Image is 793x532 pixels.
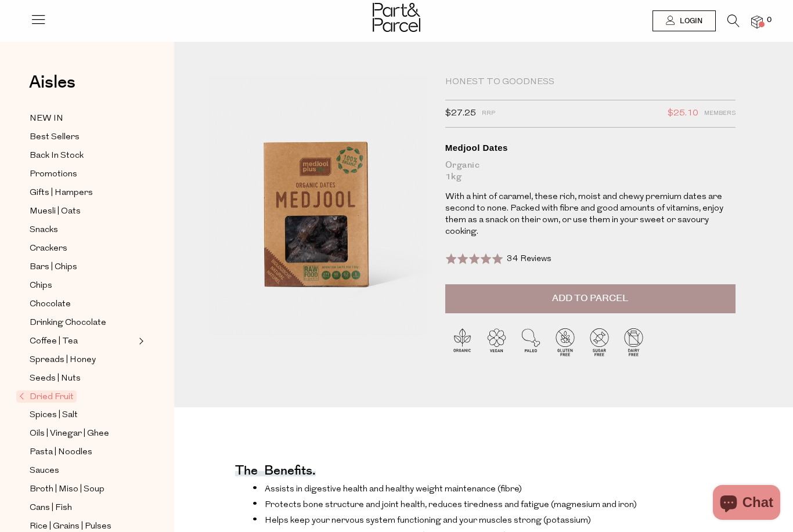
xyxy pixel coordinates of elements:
div: Honest to Goodness [445,77,736,88]
a: Chocolate [30,297,135,312]
a: 0 [751,16,763,28]
h4: The benefits. [235,468,316,476]
span: Chips [30,279,52,293]
span: Spreads | Honey [30,353,96,367]
span: Add to Parcel [552,292,628,305]
a: Crackers [30,241,135,256]
span: Coffee | Tea [30,335,78,349]
span: Drinking Chocolate [30,316,106,330]
span: Crackers [30,242,67,256]
span: Spices | Salt [30,408,78,422]
div: Medjool Dates [445,142,736,154]
a: Back In Stock [30,149,135,163]
a: Spreads | Honey [30,353,135,367]
a: Chips [30,278,135,293]
li: Protects bone structure and joint health, reduces tiredness and fatigue (magnesium and iron) [253,498,640,510]
span: Login [677,16,702,26]
span: NEW IN [30,112,63,126]
a: Broth | Miso | Soup [30,482,135,497]
p: With a hint of caramel, these rich, moist and chewy premium dates are second to none. Packed with... [445,191,736,238]
img: P_P-ICONS-Live_Bec_V11_Vegan.svg [480,325,514,359]
a: Cans | Fish [30,501,135,515]
span: Aisles [29,70,75,95]
img: P_P-ICONS-Live_Bec_V11_Dairy_Free.svg [617,325,651,359]
span: $27.25 [445,106,476,121]
a: Pasta | Noodles [30,445,135,459]
span: Bars | Chips [30,260,77,274]
a: NEW IN [30,111,135,126]
span: 34 Reviews [507,255,552,263]
a: Aisles [29,74,75,103]
span: Snacks [30,223,58,237]
span: Promotions [30,168,77,182]
span: $25.10 [668,106,698,121]
a: Best Sellers [30,130,135,144]
span: Members [704,106,736,121]
a: Sauces [30,464,135,478]
a: Gifts | Hampers [30,186,135,200]
div: Organic 1kg [445,160,736,183]
img: Part&Parcel [373,3,420,32]
a: Seeds | Nuts [30,371,135,386]
a: Drinking Chocolate [30,316,135,330]
span: Muesli | Oats [30,205,81,219]
span: 0 [764,15,774,26]
span: Seeds | Nuts [30,372,81,386]
a: Bars | Chips [30,260,135,274]
a: Promotions [30,167,135,182]
span: Pasta | Noodles [30,446,92,459]
a: Oils | Vinegar | Ghee [30,426,135,441]
span: Best Sellers [30,131,80,144]
span: Chocolate [30,298,71,312]
img: P_P-ICONS-Live_Bec_V11_Gluten_Free.svg [548,325,582,359]
a: Dried Fruit [19,390,135,404]
a: Coffee | Tea [30,334,135,349]
img: P_P-ICONS-Live_Bec_V11_Sugar_Free.svg [582,325,617,359]
img: Medjool Dates [209,77,428,335]
span: Dried Fruit [16,390,77,403]
li: Assists in digestive health and healthy weight maintenance (fibre) [253,483,640,494]
a: Login [653,10,716,31]
span: RRP [482,106,495,121]
li: Helps keep your nervous system functioning and your muscles strong (potassium) [253,514,640,526]
span: Broth | Miso | Soup [30,483,104,497]
span: Gifts | Hampers [30,186,93,200]
a: Muesli | Oats [30,204,135,219]
span: Sauces [30,464,59,478]
img: P_P-ICONS-Live_Bec_V11_Organic.svg [445,325,480,359]
button: Expand/Collapse Coffee | Tea [136,334,144,348]
span: Oils | Vinegar | Ghee [30,427,109,441]
a: Snacks [30,223,135,237]
img: P_P-ICONS-Live_Bec_V11_Paleo.svg [514,325,548,359]
span: Back In Stock [30,149,84,163]
button: Add to Parcel [445,284,736,313]
inbox-online-store-chat: Shopify online store chat [709,485,784,523]
a: Spices | Salt [30,408,135,422]
span: Cans | Fish [30,501,72,515]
